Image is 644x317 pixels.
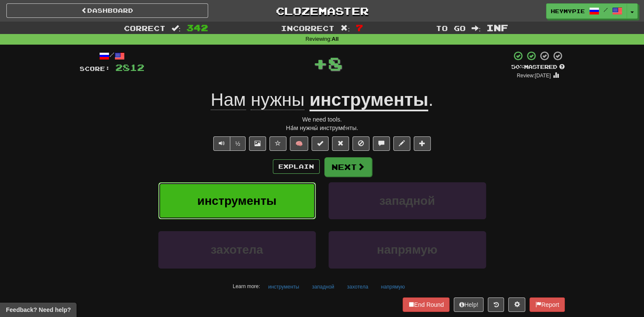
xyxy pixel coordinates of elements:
[309,90,428,111] u: инструменты
[313,51,328,76] span: +
[281,24,335,32] span: Incorrect
[212,136,246,151] div: Text-to-speech controls
[186,23,208,33] span: 342
[436,24,466,32] span: To go
[249,136,266,151] button: Show image (alt+x)
[211,243,263,256] span: захотела
[488,297,504,312] button: Round history (alt+y)
[80,65,110,72] span: Score:
[158,231,316,268] button: захотела
[290,136,308,151] button: 🧠
[329,182,486,219] button: западной
[124,24,166,32] span: Correct
[373,136,390,151] button: Discuss sentence (alt+u)
[511,63,524,70] span: 50 %
[454,297,484,312] button: Help!
[546,3,627,19] a: HeyMyPie /
[197,194,276,207] span: инструменты
[393,136,410,151] button: Edit sentence (alt+d)
[341,25,350,32] span: :
[213,136,230,151] button: Play sentence audio (ctl+space)
[376,280,409,293] button: напрямую
[158,182,316,219] button: инструменты
[115,62,144,73] span: 2812
[172,25,181,32] span: :
[356,23,363,33] span: 7
[80,51,144,61] div: /
[551,7,585,15] span: HeyMyPie
[332,136,349,151] button: Reset to 0% Mastered (alt+r)
[273,159,320,174] button: Explain
[221,3,423,18] a: Clozemaster
[80,124,565,132] div: На́м нужны́ инструме́нты.
[530,297,564,312] button: Report
[428,90,433,110] span: .
[352,136,369,151] button: Ignore sentence (alt+i)
[230,136,246,151] button: ½
[6,3,208,18] a: Dashboard
[379,194,435,207] span: западной
[324,157,372,177] button: Next
[511,63,565,71] div: Mastered
[263,280,304,293] button: инструменты
[342,280,373,293] button: захотела
[517,73,551,79] small: Review: [DATE]
[604,7,608,13] span: /
[414,136,431,151] button: Add to collection (alt+a)
[211,90,246,110] span: Нам
[251,90,304,110] span: нужны
[6,306,71,314] span: Open feedback widget
[80,115,565,124] div: We need tools.
[312,136,329,151] button: Set this sentence to 100% Mastered (alt+m)
[269,136,286,151] button: Favorite sentence (alt+f)
[377,243,437,256] span: напрямую
[332,36,338,42] strong: All
[307,280,339,293] button: западной
[472,25,481,32] span: :
[487,23,508,33] span: Inf
[328,53,343,74] span: 8
[403,297,449,312] button: End Round
[233,283,260,289] small: Learn more:
[329,231,486,268] button: напрямую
